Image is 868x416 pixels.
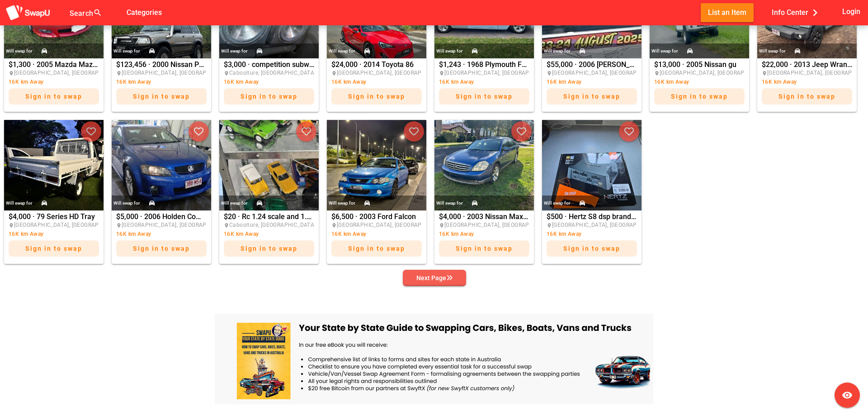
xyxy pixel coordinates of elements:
span: [GEOGRAPHIC_DATA], [GEOGRAPHIC_DATA] [14,222,127,228]
img: nicholas.robertson%2Bfacebook%40swapu.com.au%2F1706742056625202%2F1706742056625202-photo-0.jpg [327,120,426,210]
span: 16K km Away [9,79,43,85]
div: Will swap for [113,46,140,56]
span: Sign in to swap [241,245,297,252]
span: Sign in to swap [778,93,835,100]
div: Will swap for [221,198,248,208]
span: Sign in to swap [456,93,513,100]
i: place [439,223,444,228]
img: nicholas.robertson%2Bfacebook%40swapu.com.au%2F2245753969191592%2F2245753969191592-photo-0.jpg [112,120,211,210]
div: Next Page [416,273,453,283]
span: [GEOGRAPHIC_DATA], [GEOGRAPHIC_DATA] [122,70,234,76]
a: Will swap for$6,500 · 2003 Ford Falcon[GEOGRAPHIC_DATA], [GEOGRAPHIC_DATA]16K km AwaySign in to swap [325,120,429,264]
span: 16K km Away [116,79,151,85]
i: place [654,71,660,76]
img: nicholas.robertson%2Bfacebook%40swapu.com.au%2F2107734446330207%2F2107734446330207-photo-0.jpg [219,120,319,210]
img: aSD8y5uGLpzPJLYTcYcjNu3laj1c05W5KWf0Ds+Za8uybjssssuu+yyyy677LKX2n+PWMSDJ9a87AAAAABJRU5ErkJggg== [5,5,51,21]
span: 16K km Away [439,79,474,85]
div: Will swap for [759,46,786,56]
div: $22,000 · 2013 Jeep Wrangler Unlimited [762,61,852,109]
div: $500 · Hertz S8 dsp brand new [547,213,637,261]
div: $4,000 · 2003 Nissan Maxima [439,213,529,261]
img: free-ebook-banner.png [215,314,653,404]
a: Will swap for$4,000 · 2003 Nissan Maxima[GEOGRAPHIC_DATA], [GEOGRAPHIC_DATA]16K km AwaySign in to... [432,120,536,264]
span: [GEOGRAPHIC_DATA], [GEOGRAPHIC_DATA] [444,70,557,76]
div: Will swap for [329,198,355,208]
button: Next Page [403,270,466,286]
img: nicholas.robertson%2Bfacebook%40swapu.com.au%2F614712497743492%2F614712497743492-photo-0.jpg [4,120,104,210]
span: 16K km Away [224,231,259,237]
a: Will swap for$5,000 · 2006 Holden Commodore[GEOGRAPHIC_DATA], [GEOGRAPHIC_DATA]16K km AwaySign in... [109,120,213,264]
div: $5,000 · 2006 Holden Commodore [116,213,207,261]
span: 16K km Away [547,79,581,85]
span: [GEOGRAPHIC_DATA], [GEOGRAPHIC_DATA] [337,70,449,76]
span: Sign in to swap [133,93,190,100]
span: 16K km Away [224,79,259,85]
div: Will swap for [329,46,355,56]
span: Sign in to swap [456,245,513,252]
span: 16K km Away [331,231,366,237]
i: place [9,223,14,228]
div: $20 · Rc 1.24 scale and 1.24 scale models [224,213,314,261]
span: 16K km Away [116,231,151,237]
span: Sign in to swap [25,245,82,252]
div: $123,456 · 2000 Nissan Patrol [116,61,207,109]
span: 16K km Away [654,79,689,85]
div: Will swap for [221,46,248,56]
span: Categories [127,5,162,20]
button: Info Center [764,3,829,22]
div: Will swap for [436,46,463,56]
i: place [439,71,444,76]
i: place [224,71,229,76]
span: Sign in to swap [241,93,297,100]
div: $4,000 · 79 Series HD Tray [9,213,99,261]
button: Categories [119,3,169,22]
i: false [113,7,124,18]
span: 16K km Away [439,231,474,237]
i: place [547,223,552,228]
span: [GEOGRAPHIC_DATA], [GEOGRAPHIC_DATA] [660,70,772,76]
i: chevron_right [808,6,822,19]
span: 16K km Away [9,231,43,237]
span: 16K km Away [331,79,366,85]
span: Info Center [772,5,822,20]
span: Sign in to swap [348,245,405,252]
span: Sign in to swap [671,93,728,100]
span: List an Item [708,6,746,19]
i: place [116,71,122,76]
span: [GEOGRAPHIC_DATA], [GEOGRAPHIC_DATA] [552,222,665,228]
button: List an Item [701,3,754,22]
span: Sign in to swap [563,93,620,100]
button: Login [840,3,863,20]
div: $55,000 · 2006 [PERSON_NAME] [547,61,637,109]
a: Will swap for$4,000 · 79 Series HD Tray[GEOGRAPHIC_DATA], [GEOGRAPHIC_DATA]16K km AwaySign in to ... [2,120,106,264]
span: 16K km Away [762,79,797,85]
a: Categories [119,8,169,16]
div: Will swap for [436,198,463,208]
i: place [224,223,229,228]
div: $6,500 · 2003 Ford Falcon [331,213,422,261]
span: Sign in to swap [25,93,82,100]
div: Will swap for [544,46,571,56]
div: $24,000 · 2014 Toyota 86 [331,61,422,109]
i: place [762,71,767,76]
div: $3,000 · competition subwoofer and amp [224,61,314,109]
div: $13,000 · 2005 Nissan gu [654,61,745,109]
a: Will swap for$20 · Rc 1.24 scale and 1.24 scale modelsCaboolture, [GEOGRAPHIC_DATA]16K km AwaySig... [217,120,321,264]
i: place [331,223,337,228]
div: Will swap for [544,198,571,208]
div: $1,300 · 2005 Mazda Mazda6 [9,61,99,109]
img: nicholas.robertson%2Bfacebook%40swapu.com.au%2F1292652855866668%2F1292652855866668-photo-0.jpg [434,120,534,210]
div: Will swap for [6,198,33,208]
span: Sign in to swap [563,245,620,252]
span: [GEOGRAPHIC_DATA], [GEOGRAPHIC_DATA] [444,222,557,228]
span: Sign in to swap [133,245,190,252]
div: Will swap for [6,46,33,56]
span: Sign in to swap [348,93,405,100]
span: Caboolture, [GEOGRAPHIC_DATA] [229,70,316,76]
span: [GEOGRAPHIC_DATA], [GEOGRAPHIC_DATA] [552,70,665,76]
div: Will swap for [113,198,140,208]
i: visibility [842,390,853,401]
i: place [547,71,552,76]
img: nicholas.robertson%2Bfacebook%40swapu.com.au%2F867548845531171%2F867548845531171-photo-0.jpg [542,120,642,210]
span: Caboolture, [GEOGRAPHIC_DATA] [229,222,316,228]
